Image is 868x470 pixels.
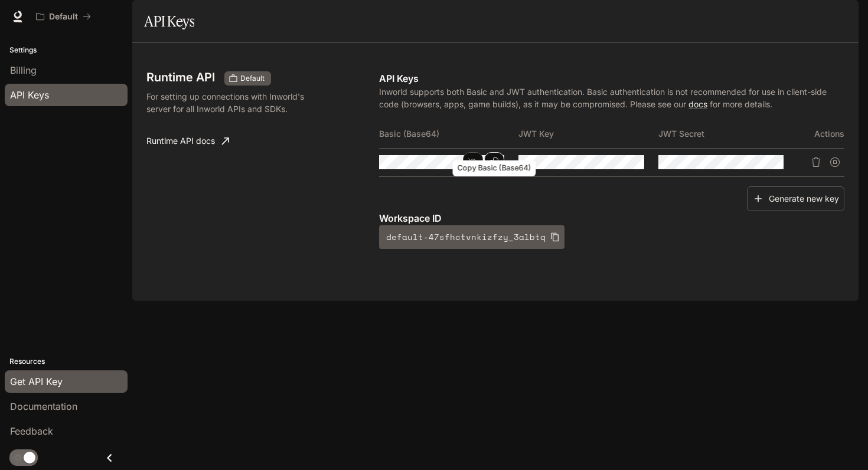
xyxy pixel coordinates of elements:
button: Copy Basic (Base64) [484,152,504,172]
div: Copy Basic (Base64) [453,160,536,176]
p: API Keys [379,71,844,86]
th: Basic (Base64) [379,120,518,148]
th: JWT Key [518,120,658,148]
button: Generate new key [747,186,844,212]
a: docs [688,99,707,109]
p: For setting up connections with Inworld's server for all Inworld APIs and SDKs. [146,90,314,115]
p: Default [49,12,78,22]
th: Actions [798,120,844,148]
span: Default [236,73,269,84]
button: Suspend API key [825,153,844,172]
h3: Runtime API [146,71,215,83]
p: Workspace ID [379,211,844,225]
button: All workspaces [31,5,96,28]
a: Runtime API docs [142,129,234,153]
p: Inworld supports both Basic and JWT authentication. Basic authentication is not recommended for u... [379,86,844,110]
h1: API Keys [144,9,194,33]
th: JWT Secret [658,120,798,148]
button: Delete API key [807,153,825,172]
button: default-47sfhctvnkizfzy_3albtq [379,225,564,249]
div: These keys will apply to your current workspace only [224,71,271,86]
